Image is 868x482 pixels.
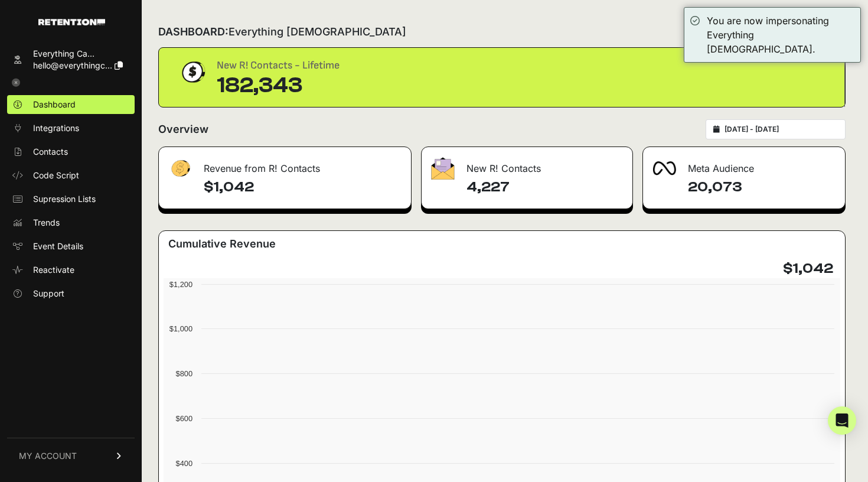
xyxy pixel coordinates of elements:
[7,119,135,138] a: Integrations
[168,157,192,180] img: fa-dollar-13500eef13a19c4ab2b9ed9ad552e47b0d9fc28b02b83b90ba0e00f96d6372e9.png
[422,147,632,183] div: New R! Contacts
[217,57,340,74] div: New R! Contacts - Lifetime
[33,264,74,276] span: Reactivate
[33,288,64,299] span: Support
[7,260,135,279] a: Reactivate
[33,60,112,70] span: hello@everythingc...
[707,14,854,56] div: You are now impersonating Everything [DEMOGRAPHIC_DATA].
[7,213,135,232] a: Trends
[33,240,83,252] span: Event Details
[38,19,105,25] img: Retention.com
[158,24,406,40] h2: DASHBOARD:
[158,121,208,138] h2: Overview
[33,217,60,229] span: Trends
[652,161,676,175] img: fa-meta-2f981b61bb99beabf952f7030308934f19ce035c18b003e963880cc3fabeebb7.png
[176,414,192,423] text: $600
[7,237,135,256] a: Event Details
[7,142,135,161] a: Contacts
[33,48,123,60] div: Everything Ca...
[7,438,135,474] a: MY ACCOUNT
[178,57,207,87] img: dollar-coin-05c43ed7efb7bc0c12610022525b4bbbb207c7efeef5aecc26f025e68dcafac9.png
[33,122,79,134] span: Integrations
[688,178,836,197] h4: 20,073
[7,190,135,209] a: Supression Lists
[643,147,845,183] div: Meta Audience
[176,459,192,468] text: $400
[466,178,622,197] h4: 4,227
[19,450,77,462] span: MY ACCOUNT
[783,259,833,278] h4: $1,042
[33,146,68,158] span: Contacts
[7,166,135,185] a: Code Script
[169,324,192,333] text: $1,000
[176,369,192,378] text: $800
[33,193,96,205] span: Supression Lists
[7,95,135,114] a: Dashboard
[7,284,135,303] a: Support
[7,44,135,75] a: Everything Ca... hello@everythingc...
[204,178,402,197] h4: $1,042
[159,147,411,183] div: Revenue from R! Contacts
[217,74,340,97] div: 182,343
[168,236,276,252] h3: Cumulative Revenue
[431,157,455,180] img: fa-envelope-19ae18322b30453b285274b1b8af3d052b27d846a4fbe8435d1a52b978f639a2.png
[33,170,79,181] span: Code Script
[828,406,856,435] div: Open Intercom Messenger
[33,99,76,110] span: Dashboard
[169,280,192,289] text: $1,200
[229,25,406,38] span: Everything [DEMOGRAPHIC_DATA]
